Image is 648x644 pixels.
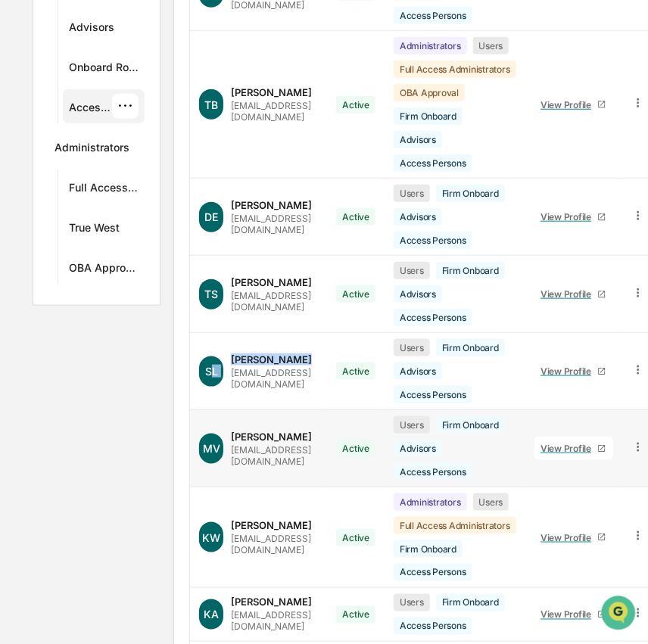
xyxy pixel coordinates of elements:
[69,181,139,199] div: Full Access Administrators
[541,288,597,300] div: View Profile
[394,107,463,125] div: Firm Onboard
[394,262,430,279] div: Users
[9,185,104,212] a: 🖐️Preclearance
[231,431,312,443] div: [PERSON_NAME]
[394,37,467,54] div: Administrators
[69,221,120,239] div: True West
[69,261,139,279] div: OBA Approval
[541,366,597,377] div: View Profile
[534,603,613,627] a: View Profile
[436,594,505,611] div: Firm Onboard
[336,606,375,624] div: Active
[336,285,375,303] div: Active
[257,120,276,138] button: Start new chat
[394,386,472,403] div: Access Persons
[51,131,192,143] div: We're available if you need us!
[112,94,139,119] div: ···
[394,232,472,249] div: Access Persons
[231,290,318,313] div: [EMAIL_ADDRESS][DOMAIN_NAME]
[204,288,218,300] span: TS
[336,529,375,546] div: Active
[541,443,597,454] div: View Profile
[394,309,472,326] div: Access Persons
[9,213,101,241] a: 🔎Data Lookup
[205,365,218,378] span: SL
[541,211,597,222] div: View Profile
[15,32,276,56] p: How can we help?
[104,185,194,212] a: 🗄️Attestations
[394,463,472,481] div: Access Persons
[231,444,318,467] div: [EMAIL_ADDRESS][DOMAIN_NAME]
[231,610,318,633] div: [EMAIL_ADDRESS][DOMAIN_NAME]
[336,208,375,226] div: Active
[231,367,318,390] div: [EMAIL_ADDRESS][DOMAIN_NAME]
[394,208,442,226] div: Advisors
[231,276,312,288] div: [PERSON_NAME]
[110,192,122,204] div: 🗄️
[107,256,183,268] a: Powered byPylon
[204,98,218,111] span: TB
[55,141,129,159] div: Administrators
[541,99,597,110] div: View Profile
[394,285,442,303] div: Advisors
[231,596,312,608] div: [PERSON_NAME]
[30,191,98,206] span: Preclearance
[394,440,442,457] div: Advisors
[69,20,114,39] div: Advisors
[534,437,613,460] a: View Profile
[231,213,318,235] div: [EMAIL_ADDRESS][DOMAIN_NAME]
[394,154,472,172] div: Access Persons
[394,61,516,78] div: Full Access Administrators
[394,416,430,434] div: Users
[394,564,472,581] div: Access Persons
[394,517,516,534] div: Full Access Administrators
[151,257,183,268] span: Pylon
[394,84,465,101] div: OBA Approval
[202,531,220,544] span: KW
[394,131,442,148] div: Advisors
[473,37,509,54] div: Users
[394,493,467,511] div: Administrators
[336,96,375,114] div: Active
[394,339,430,356] div: Users
[394,540,463,558] div: Firm Onboard
[15,116,42,143] img: 1746055101610-c473b297-6a78-478c-a979-82029cc54cd1
[436,262,505,279] div: Firm Onboard
[203,442,220,455] span: MV
[15,221,27,233] div: 🔎
[231,519,312,531] div: [PERSON_NAME]
[231,199,312,211] div: [PERSON_NAME]
[15,192,27,204] div: 🖐️
[394,594,430,611] div: Users
[204,608,219,621] span: KA
[394,7,472,24] div: Access Persons
[541,532,597,543] div: View Profile
[231,353,312,366] div: [PERSON_NAME]
[51,116,248,131] div: Start new chat
[231,86,312,98] div: [PERSON_NAME]
[534,205,613,229] a: View Profile
[541,609,597,621] div: View Profile
[436,416,505,434] div: Firm Onboard
[436,185,505,202] div: Firm Onboard
[231,533,318,555] div: [EMAIL_ADDRESS][DOMAIN_NAME]
[600,594,640,635] iframe: Open customer support
[336,362,375,380] div: Active
[69,101,112,119] div: Access Persons
[69,61,139,79] div: Onboard Round 2
[394,618,472,635] div: Access Persons
[534,359,613,383] a: View Profile
[30,219,95,235] span: Data Lookup
[394,362,442,380] div: Advisors
[534,526,613,549] a: View Profile
[204,210,218,223] span: DE
[473,493,509,511] div: Users
[125,191,188,206] span: Attestations
[534,282,613,306] a: View Profile
[231,100,318,123] div: [EMAIL_ADDRESS][DOMAIN_NAME]
[436,339,505,356] div: Firm Onboard
[534,93,613,117] a: View Profile
[394,185,430,202] div: Users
